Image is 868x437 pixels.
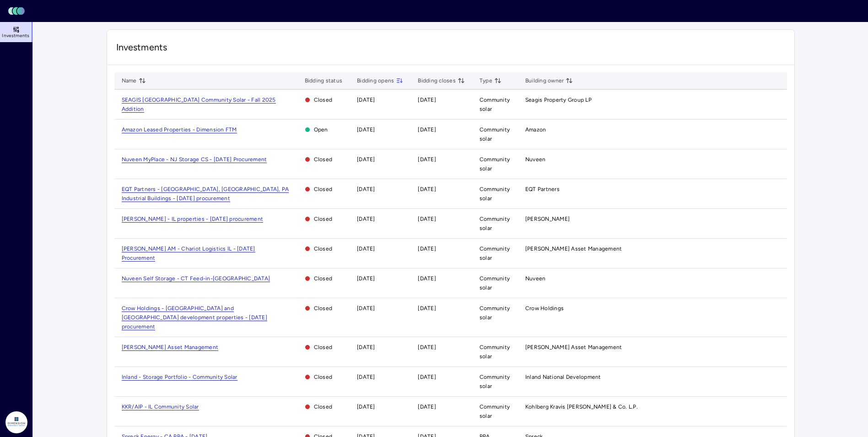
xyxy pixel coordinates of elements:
td: Community solar [472,209,518,239]
time: [DATE] [418,275,436,282]
time: [DATE] [357,275,375,282]
time: [DATE] [357,305,375,311]
td: Crow Holdings [518,298,787,337]
span: Bidding closes [418,76,465,85]
td: [PERSON_NAME] [518,209,787,239]
td: Community solar [472,239,518,268]
span: Closed [305,155,343,164]
time: [DATE] [357,246,375,252]
span: Nuveen Self Storage - CT Feed-in-[GEOGRAPHIC_DATA] [122,275,270,282]
span: [PERSON_NAME] AM - Chariot Logistics IL - [DATE] Procurement [122,246,255,262]
button: toggle sorting [494,77,501,84]
span: SEAGIS [GEOGRAPHIC_DATA] Community Solar - Fall 2025 Addition [122,97,276,113]
td: Community solar [472,367,518,397]
a: Crow Holdings - [GEOGRAPHIC_DATA] and [GEOGRAPHIC_DATA] development properties - [DATE] procurement [122,305,267,330]
td: Nuveen [518,149,787,179]
time: [DATE] [418,344,436,350]
time: [DATE] [357,126,375,133]
span: Closed [305,274,343,283]
td: Community solar [472,120,518,149]
span: Closed [305,402,343,411]
a: SEAGIS [GEOGRAPHIC_DATA] Community Solar - Fall 2025 Addition [122,97,276,112]
time: [DATE] [418,216,436,222]
a: EQT Partners - [GEOGRAPHIC_DATA], [GEOGRAPHIC_DATA], PA Industrial Buildings - [DATE] procurement [122,186,289,202]
td: Seagis Property Group LP [518,90,787,120]
span: Closed [305,214,343,224]
td: Community solar [472,179,518,209]
td: Community solar [472,90,518,120]
span: Name [122,76,146,85]
span: Open [305,125,343,134]
time: [DATE] [418,404,436,410]
span: EQT Partners - [GEOGRAPHIC_DATA], [GEOGRAPHIC_DATA], PA Industrial Buildings - [DATE] procurement [122,186,289,202]
td: Community solar [472,337,518,367]
td: [PERSON_NAME] Asset Management [518,239,787,268]
a: [PERSON_NAME] - IL properties - [DATE] procurement [122,216,264,222]
span: Closed [305,372,343,382]
a: [PERSON_NAME] Asset Management [122,344,219,350]
td: Nuveen [518,268,787,298]
a: KKR/AIP - IL Community Solar [122,404,199,410]
span: [PERSON_NAME] - IL properties - [DATE] procurement [122,216,264,223]
time: [DATE] [357,186,375,192]
time: [DATE] [418,156,436,163]
td: EQT Partners [518,179,787,209]
a: Nuveen Self Storage - CT Feed-in-[GEOGRAPHIC_DATA] [122,275,270,282]
a: [PERSON_NAME] AM - Chariot Logistics IL - [DATE] Procurement [122,246,255,261]
button: toggle sorting [396,77,403,84]
img: Dimension Energy [5,411,27,433]
td: Kohlberg Kravis [PERSON_NAME] & Co. L.P. [518,397,787,426]
time: [DATE] [357,404,375,410]
span: Building owner [525,76,573,85]
time: [DATE] [418,97,436,103]
button: toggle sorting [458,77,465,84]
button: toggle sorting [139,77,146,84]
time: [DATE] [357,374,375,380]
td: Community solar [472,298,518,337]
time: [DATE] [418,374,436,380]
time: [DATE] [357,97,375,103]
span: Investments [2,33,29,38]
time: [DATE] [357,216,375,222]
button: toggle sorting [566,77,573,84]
time: [DATE] [357,156,375,163]
td: Community solar [472,268,518,298]
span: Closed [305,244,343,253]
td: Community solar [472,149,518,179]
span: Type [480,76,501,85]
span: KKR/AIP - IL Community Solar [122,404,199,410]
time: [DATE] [418,246,436,252]
span: Crow Holdings - [GEOGRAPHIC_DATA] and [GEOGRAPHIC_DATA] development properties - [DATE] procurement [122,305,267,330]
time: [DATE] [357,344,375,350]
time: [DATE] [418,186,436,192]
td: Amazon [518,120,787,149]
span: Bidding status [305,76,343,85]
time: [DATE] [418,126,436,133]
span: [PERSON_NAME] Asset Management [122,344,219,351]
span: Bidding opens [357,76,403,85]
span: Closed [305,304,343,313]
a: Amazon Leased Properties - Dimension FTM [122,126,237,133]
span: Investments [116,41,785,54]
span: Closed [305,95,343,104]
td: Community solar [472,397,518,426]
span: Closed [305,185,343,194]
span: Inland - Storage Portfolio - Community Solar [122,374,237,381]
td: [PERSON_NAME] Asset Management [518,337,787,367]
td: Inland National Development [518,367,787,397]
span: Closed [305,343,343,352]
time: [DATE] [418,305,436,311]
a: Nuveen MyPlace - NJ Storage CS - [DATE] Procurement [122,156,267,163]
a: Inland - Storage Portfolio - Community Solar [122,374,237,380]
